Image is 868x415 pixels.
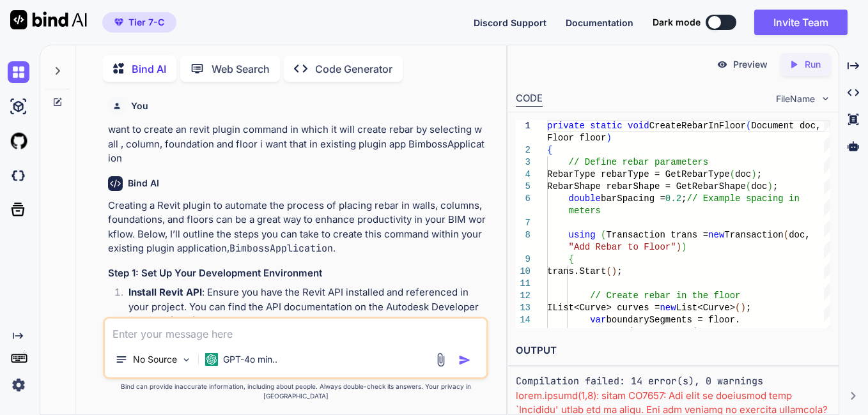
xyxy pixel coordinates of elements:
[805,58,821,71] p: Run
[820,93,831,104] img: chevron down
[717,59,728,70] img: preview
[516,120,531,132] div: 1
[746,181,751,192] span: (
[784,230,789,240] span: (
[516,290,531,302] div: 12
[102,12,176,33] button: premiumTier 7-C
[181,354,192,365] img: Pick Models
[591,315,607,325] span: var
[789,230,811,240] span: doc,
[516,91,543,107] div: CODE
[653,16,701,29] span: Dark mode
[516,314,531,326] div: 14
[516,169,531,181] div: 4
[660,303,676,313] span: new
[114,19,123,26] img: premium
[508,336,838,366] h2: OUTPUT
[725,230,784,240] span: Transaction
[8,374,29,396] img: settings
[569,193,601,204] span: double
[752,181,768,192] span: doc
[649,121,746,131] span: CreateRebarInFloor
[735,169,751,179] span: doc
[516,266,531,278] div: 10
[547,169,730,179] span: RebarType rebarType = GetRebarType
[607,266,612,276] span: (
[752,121,821,131] span: Document doc,
[118,285,486,329] li: : Ensure you have the Revit API installed and referenced in your project. You can find the API do...
[754,10,848,35] button: Invite Team
[752,169,757,179] span: )
[205,353,218,366] img: GPT-4o mini
[212,61,270,77] p: Web Search
[108,199,486,256] p: Creating a Revit plugin to automate the process of placing rebar in walls, columns, foundations, ...
[628,121,649,131] span: void
[569,157,708,167] span: // Define rebar parameters
[607,315,741,325] span: boundarySegments = floor.
[768,181,773,192] span: )
[315,61,392,77] p: Code Generator
[612,266,617,276] span: )
[733,58,768,71] p: Preview
[746,121,751,131] span: (
[569,230,596,240] span: using
[566,17,633,28] span: Documentation
[128,286,202,298] strong: Install Revit API
[547,133,606,143] span: Floor floor
[8,61,29,83] img: chat
[776,93,815,105] span: FileName
[746,303,751,313] span: ;
[681,242,686,252] span: )
[128,177,159,190] h6: Bind AI
[458,354,471,366] img: icon
[569,206,601,216] span: meters
[8,130,29,152] img: githubLight
[128,16,164,29] span: Tier 7-C
[681,193,686,204] span: ;
[8,96,29,117] img: ai-studio
[516,229,531,241] div: 8
[474,17,546,28] span: Discord Support
[433,352,448,367] img: attachment
[692,327,697,337] span: (
[676,303,735,313] span: List<Curve>
[591,327,693,337] span: GetBoundarySegments
[108,123,486,166] p: want to create an revit plugin command in which it will create rebar by selecting wall , column, ...
[757,169,762,179] span: ;
[773,181,778,192] span: ;
[676,242,681,252] span: )
[516,181,531,193] div: 5
[741,303,746,313] span: )
[516,217,531,229] div: 7
[516,156,531,169] div: 3
[569,242,676,252] span: "Add Rebar to Floor"
[730,169,735,179] span: (
[547,121,585,131] span: private
[566,16,633,29] button: Documentation
[474,16,546,29] button: Discord Support
[569,254,574,264] span: {
[516,302,531,314] div: 13
[547,303,660,313] span: IList<Curve> curves =
[108,266,486,281] h3: Step 1: Set Up Your Development Environment
[665,193,681,204] span: 0.2
[601,230,606,240] span: (
[10,10,87,29] img: Bind AI
[617,266,623,276] span: ;
[223,353,277,366] p: GPT-4o min..
[132,61,166,77] p: Bind AI
[607,230,709,240] span: Transaction trans =
[591,121,623,131] span: static
[229,242,333,255] code: BimbossApplication
[547,266,606,276] span: trans.Start
[591,290,741,301] span: // Create rebar in the floor
[516,193,531,205] div: 6
[133,353,177,366] p: No Source
[516,253,531,266] div: 9
[103,382,488,401] p: Bind can provide inaccurate information, including about people. Always double-check its answers....
[601,193,665,204] span: barSpacing =
[516,278,531,290] div: 11
[516,144,531,156] div: 2
[708,230,724,240] span: new
[607,133,612,143] span: )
